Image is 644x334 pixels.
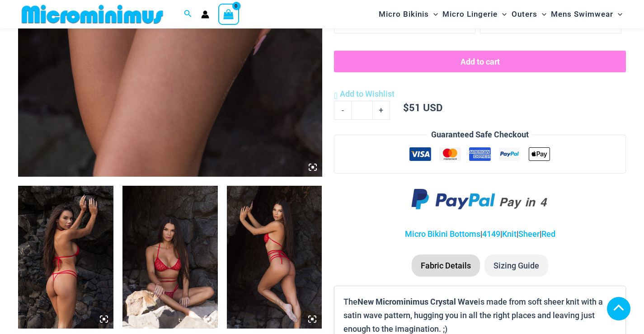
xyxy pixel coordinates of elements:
a: Micro BikinisMenu ToggleMenu Toggle [376,3,440,26]
span: Micro Lingerie [442,3,498,26]
a: - [334,101,351,120]
span: $ [403,101,409,114]
a: Search icon link [184,9,192,20]
input: Product quantity [351,101,372,120]
li: Sizing Guide [484,254,548,277]
span: Micro Bikinis [379,3,429,26]
a: + [373,101,390,120]
a: OutersMenu ToggleMenu Toggle [509,3,549,26]
li: Fabric Details [412,254,480,277]
a: Knit [502,229,517,239]
span: Menu Toggle [613,3,622,26]
a: Account icon link [201,10,209,19]
bdi: 51 USD [403,101,442,114]
a: Sheer [518,229,540,239]
a: Mens SwimwearMenu ToggleMenu Toggle [549,3,625,26]
img: Crystal Waves 327 Halter Top 4149 Thong [122,186,218,329]
img: Crystal Waves 327 Halter Top 4149 Thong [227,186,322,329]
a: Add to Wishlist [334,87,394,101]
a: Micro LingerieMenu ToggleMenu Toggle [440,3,509,26]
a: View Shopping Cart, empty [218,4,239,24]
img: Crystal Waves 305 Tri Top 4149 Thong [18,186,113,329]
span: Menu Toggle [498,3,507,26]
a: Micro Bikini Bottoms [405,229,480,239]
span: Menu Toggle [537,3,546,26]
b: New Microminimus Crystal Wave [357,296,478,307]
span: Mens Swimwear [551,3,613,26]
span: Menu Toggle [429,3,438,26]
span: Outers [512,3,537,26]
img: MM SHOP LOGO FLAT [18,4,167,24]
a: 4149 [482,229,500,239]
a: Red [541,229,555,239]
button: Add to cart [334,51,626,72]
span: Add to Wishlist [340,89,395,99]
legend: Guaranteed Safe Checkout [428,128,532,141]
nav: Site Navigation [375,1,626,27]
p: | | | | [334,227,626,241]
